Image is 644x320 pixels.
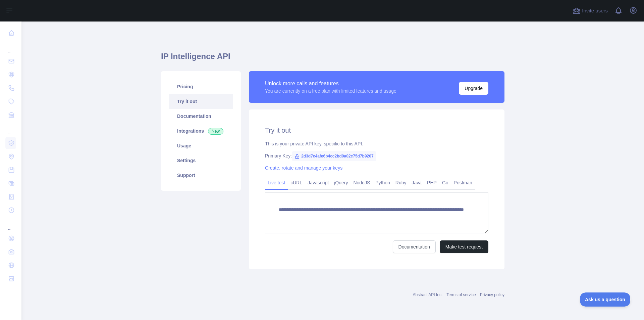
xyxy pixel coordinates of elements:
button: Invite users [571,5,609,16]
a: Privacy policy [480,292,504,297]
a: Abstract API Inc. [413,292,443,297]
a: Integrations New [169,124,233,138]
a: jQuery [331,177,351,188]
a: Support [169,168,233,183]
span: New [208,128,223,135]
a: Documentation [169,109,233,124]
div: Unlock more calls and features [265,80,396,88]
a: Try it out [169,94,233,109]
a: cURL [288,177,305,188]
div: ... [5,40,16,54]
a: Settings [169,153,233,168]
div: ... [5,218,16,231]
div: This is your private API key, specific to this API. [265,140,488,147]
a: Terms of service [446,292,476,297]
a: Live test [265,177,288,188]
a: Usage [169,138,233,153]
a: Javascript [305,177,331,188]
a: Python [373,177,393,188]
div: Primary Key: [265,152,488,159]
button: Upgrade [459,82,488,95]
a: Java [409,177,425,188]
div: You are currently on a free plan with limited features and usage [265,88,396,94]
button: Make test request [440,240,488,253]
a: NodeJS [351,177,373,188]
a: Postman [451,177,475,188]
a: PHP [424,177,439,188]
h1: IP Intelligence API [161,51,504,67]
span: 2d3d7c4afe6b4cc2bd0a02c75d7b9207 [292,151,376,161]
iframe: Toggle Customer Support [580,292,631,307]
a: Ruby [393,177,409,188]
h2: Try it out [265,126,488,135]
span: Invite users [582,7,608,15]
a: Documentation [393,240,436,253]
a: Go [439,177,451,188]
div: ... [5,122,16,136]
a: Pricing [169,79,233,94]
a: Create, rotate and manage your keys [265,165,342,171]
